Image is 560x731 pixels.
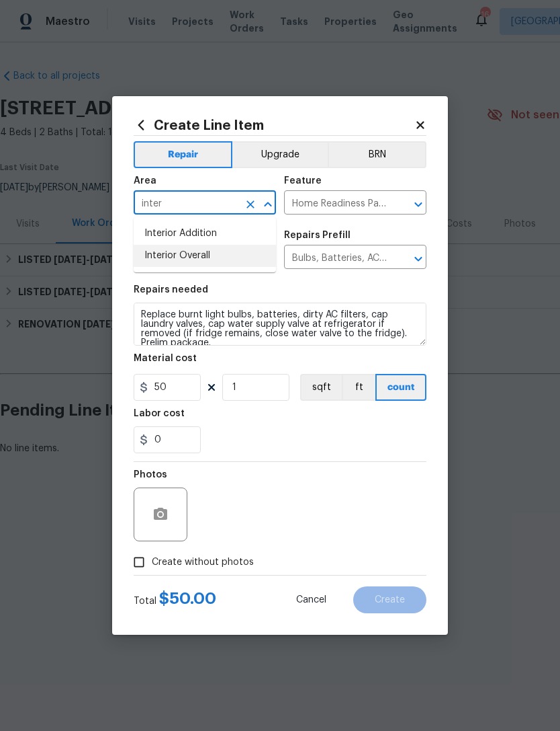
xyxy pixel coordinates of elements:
[134,223,276,245] li: Interior Addition
[328,141,426,168] button: BRN
[259,195,277,214] button: Close
[232,141,328,168] button: Upgrade
[134,303,426,346] textarea: Replace burnt light bulbs, batteries, dirty AC filters, cap laundry valves, cap water supply valv...
[134,118,414,132] h2: Create Line Item
[409,249,428,268] button: Open
[134,141,232,168] button: Repair
[134,176,156,186] h5: Area
[409,195,428,214] button: Open
[342,374,375,401] button: ft
[353,586,426,613] button: Create
[284,176,322,186] h5: Feature
[284,231,351,240] h5: Repairs Prefill
[134,245,276,267] li: Interior Overall
[296,595,326,605] span: Cancel
[134,409,185,418] h5: Labor cost
[375,595,405,605] span: Create
[134,592,216,608] div: Total
[134,470,167,479] h5: Photos
[134,285,208,295] h5: Repairs needed
[275,586,348,613] button: Cancel
[159,590,216,607] span: $ 50.00
[152,555,254,570] span: Create without photos
[241,195,260,214] button: Clear
[300,374,342,401] button: sqft
[375,374,426,401] button: count
[134,354,197,363] h5: Material cost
